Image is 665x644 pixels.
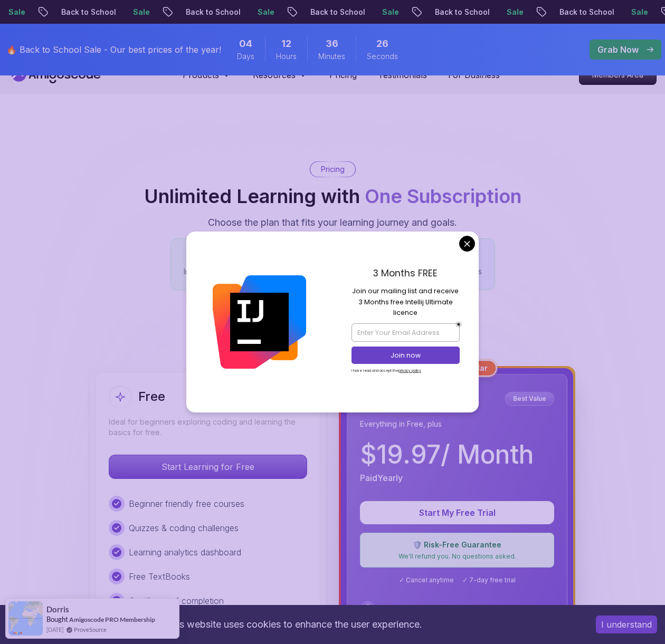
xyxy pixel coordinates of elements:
[360,501,554,524] button: Start My Free Trial
[281,36,291,51] span: 12 Hours
[8,601,43,636] img: provesource social proof notification image
[237,51,254,62] span: Days
[208,215,457,230] p: Choose the plan that fits your learning journey and goals.
[129,497,244,510] p: Beginner friendly free courses
[326,36,338,51] span: 36 Minutes
[74,625,107,634] a: ProveSource
[298,7,370,17] p: Back to School
[129,594,224,607] p: Certificate of completion
[109,455,307,478] p: Start Learning for Free
[507,393,553,404] p: Best Value
[596,616,657,633] button: Accept cookies
[318,51,345,62] span: Minutes
[46,615,68,623] span: Bought
[144,186,521,207] h2: Unlimited Learning with
[370,7,404,17] p: Sale
[8,613,580,636] div: This website uses cookies to enhance the user experience.
[373,506,541,519] p: Start My Free Trial
[129,522,239,534] p: Quizzes & coding challenges
[49,7,121,17] p: Back to School
[6,43,221,56] p: 🔥 Back to School Sale - Our best prices of the year!
[138,388,165,405] h2: Free
[367,540,547,550] p: 🛡️ Risk-Free Guarantee
[69,616,155,623] a: Amigoscode PRO Membership
[360,442,534,467] p: $ 19.97 / Month
[367,552,547,561] p: We'll refund you. No questions asked.
[462,576,516,584] span: ✓ 7-day free trial
[46,625,63,634] span: [DATE]
[619,7,653,17] p: Sale
[495,7,528,17] p: Sale
[360,472,403,484] p: Paid Yearly
[253,69,308,90] button: Resources
[367,51,398,62] span: Seconds
[239,36,252,51] span: 4 Days
[547,7,619,17] p: Back to School
[360,419,554,429] p: Everything in Free, plus
[245,7,279,17] p: Sale
[360,507,554,518] a: Start My Free Trial
[399,576,454,584] span: ✓ Cancel anytime
[365,185,521,208] span: One Subscription
[109,462,307,472] a: Start Learning for Free
[129,570,190,583] p: Free TextBooks
[380,603,534,616] p: Unlimited access to all premium courses
[46,605,69,614] span: Dorris
[184,266,482,277] p: Including IntelliJ IDEA Ultimate ($1,034.24), exclusive textbooks, and premium courses
[276,51,297,62] span: Hours
[423,7,495,17] p: Back to School
[109,417,307,438] p: Ideal for beginners exploring coding and learning the basics for free.
[184,252,482,264] p: in courses, tools, and resources
[376,36,388,51] span: 26 Seconds
[174,7,245,17] p: Back to School
[121,7,155,17] p: Sale
[183,69,232,90] button: Products
[129,546,241,559] p: Learning analytics dashboard
[109,455,307,479] button: Start Learning for Free
[321,164,345,175] p: Pricing
[597,43,639,56] p: Grab Now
